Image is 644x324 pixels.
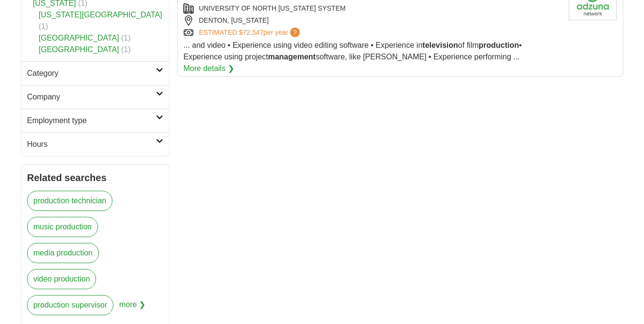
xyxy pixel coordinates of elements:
span: (1) [39,22,48,30]
a: video production [27,269,96,289]
a: Company [21,85,169,109]
a: Hours [21,132,169,156]
strong: television [422,41,458,49]
span: more ❯ [119,295,145,321]
a: More details ❯ [183,63,234,74]
span: (1) [121,45,131,54]
strong: production [479,41,519,49]
a: [GEOGRAPHIC_DATA] [39,45,119,54]
a: media production [27,243,99,263]
div: UNIVERSITY OF NORTH [US_STATE] SYSTEM [183,3,561,14]
h2: Employment type [27,115,156,127]
a: [US_STATE][GEOGRAPHIC_DATA] [39,11,162,19]
span: $72,547 [239,28,264,36]
a: [GEOGRAPHIC_DATA] [39,34,119,42]
a: Employment type [21,109,169,132]
a: Category [21,61,169,85]
a: ESTIMATED:$72,547per year? [199,28,302,38]
div: DENTON, [US_STATE] [183,15,561,26]
h2: Company [27,91,156,103]
span: ? [290,28,300,37]
strong: management [268,53,316,61]
span: ... and video • Experience using video editing software • Experience in of film • Experience usin... [183,41,522,61]
a: music production [27,217,98,237]
a: production supervisor [27,295,113,315]
a: production technician [27,191,112,211]
h2: Related searches [27,170,163,185]
h2: Category [27,68,156,79]
span: (1) [121,34,131,42]
h2: Hours [27,139,156,150]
